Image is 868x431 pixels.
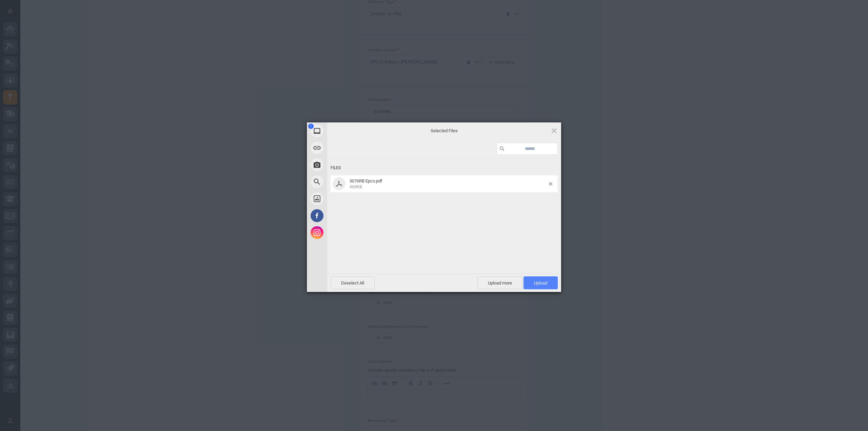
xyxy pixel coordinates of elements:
[307,173,388,190] div: Web Search
[331,276,375,289] span: Deselect All
[477,276,522,289] span: Upload more
[348,178,549,190] span: 3076RB Epco.pdf
[307,190,388,207] div: Unsplash
[534,280,547,286] span: Upload
[307,224,388,241] div: Instagram
[350,184,362,189] span: 468KB
[331,162,558,174] div: Files
[550,127,558,134] span: Click here or hit ESC to close picker
[524,276,558,289] span: Upload
[376,128,512,134] span: Selected Files
[308,124,314,129] span: 1
[350,178,382,183] span: 3076RB Epco.pdf
[307,207,388,224] div: Facebook
[307,122,388,139] div: My Device
[307,156,388,173] div: Take Photo
[307,139,388,156] div: Link (URL)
